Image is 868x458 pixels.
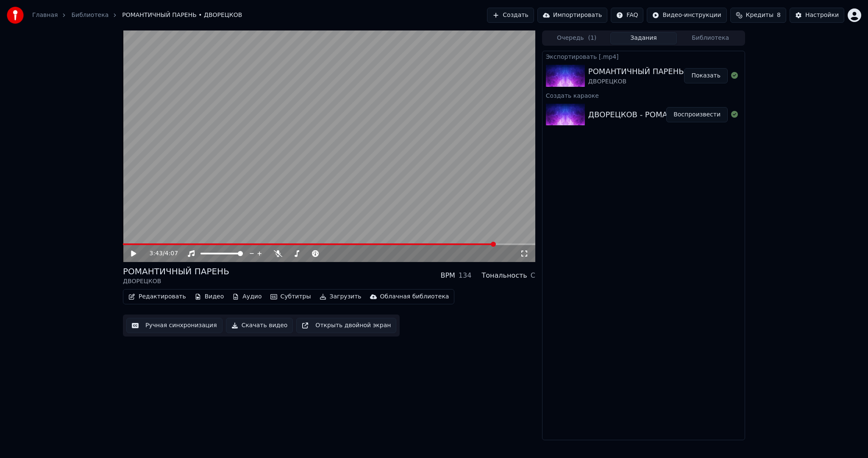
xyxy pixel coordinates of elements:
[542,90,745,100] div: Создать караоке
[730,8,786,23] button: Кредиты8
[71,11,108,19] a: Библиотека
[790,8,844,23] button: Настройки
[32,11,242,19] nav: breadcrumb
[267,291,314,303] button: Субтитры
[191,291,228,303] button: Видео
[746,11,773,19] span: Кредиты
[123,265,229,277] div: РОМАНТИЧНЫЙ ПАРЕНЬ
[229,291,265,303] button: Аудио
[122,11,242,19] span: РОМАНТИЧНЫЙ ПАРЕНЬ • ДВОРЕЦКОВ
[226,318,293,333] button: Скачать видео
[611,8,643,23] button: FAQ
[481,270,527,281] div: Тональность
[7,7,24,24] img: youka
[123,277,229,286] div: ДВОРЕЦКОВ
[487,8,534,23] button: Создать
[805,11,839,19] div: Настройки
[459,270,472,281] div: 134
[32,11,58,19] a: Главная
[165,249,178,258] span: 4:07
[588,66,684,77] div: РОМАНТИЧНЫЙ ПАРЕНЬ
[610,32,677,44] button: Задания
[380,292,449,301] div: Облачная библиотека
[296,318,396,333] button: Открыть двойной экран
[543,32,610,44] button: Очередь
[150,249,170,258] div: /
[125,291,189,303] button: Редактировать
[531,270,535,281] div: C
[537,8,608,23] button: Импортировать
[588,34,596,42] span: ( 1 )
[588,109,741,121] div: ДВОРЕЦКОВ - РОМАНТИЧНЫЙ ПАРЕНЬ
[684,68,728,83] button: Показать
[677,32,744,44] button: Библиотека
[666,107,728,122] button: Воспроизвести
[440,270,455,281] div: BPM
[777,11,781,19] span: 8
[150,249,163,258] span: 3:43
[542,51,745,61] div: Экспортировать [.mp4]
[647,8,726,23] button: Видео-инструкции
[126,318,223,333] button: Ручная синхронизация
[588,77,684,86] div: ДВОРЕЦКОВ
[316,291,365,303] button: Загрузить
